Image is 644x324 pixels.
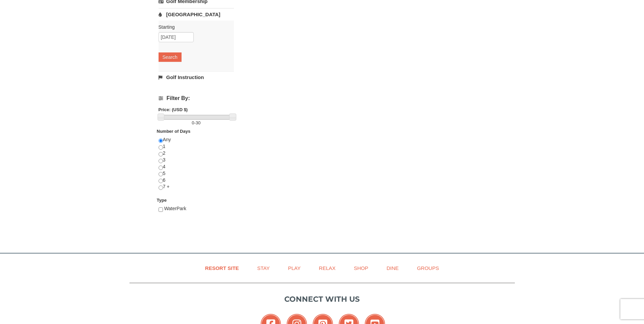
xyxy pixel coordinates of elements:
a: Golf Instruction [159,71,234,83]
a: Relax [310,260,344,276]
strong: Number of Days [157,129,191,134]
a: Groups [408,260,447,276]
strong: Type [157,198,167,203]
span: 30 [196,120,200,125]
button: Search [159,52,182,62]
a: Resort Site [197,260,247,276]
span: 0 [192,120,194,125]
a: [GEOGRAPHIC_DATA] [159,8,234,21]
strong: Price: (USD $) [159,107,188,112]
a: Shop [345,260,377,276]
a: Stay [249,260,278,276]
a: Dine [378,260,407,276]
h4: Filter By: [159,95,234,101]
p: Connect with us [129,294,515,305]
div: Any 1 2 3 4 5 6 7 + [159,136,234,197]
a: Play [280,260,309,276]
span: WaterPark [164,206,186,211]
label: - [159,120,234,126]
label: Starting [159,24,229,30]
